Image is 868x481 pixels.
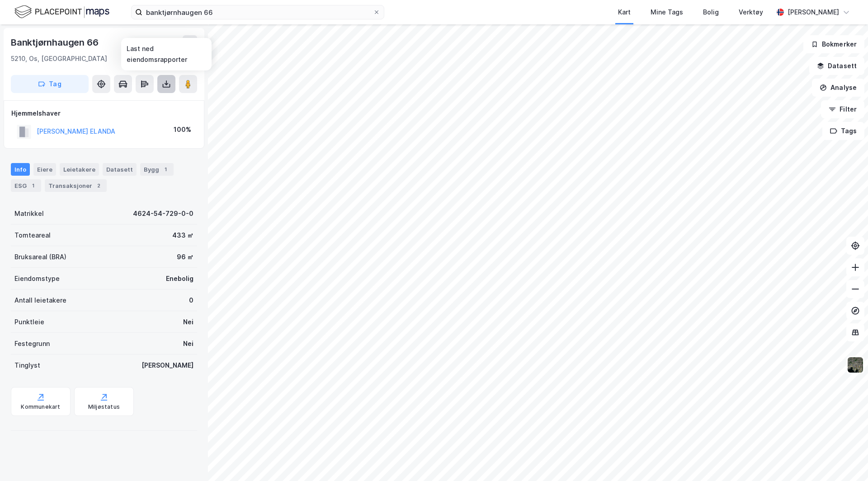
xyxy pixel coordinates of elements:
[11,35,100,50] div: Banktjørnhaugen 66
[33,163,56,176] div: Eiere
[823,438,868,481] iframe: Chat Widget
[14,317,44,327] div: Punktleie
[28,181,38,190] div: 1
[142,5,373,19] input: Søk på adresse, matrikkel, gårdeiere, leietakere eller personer
[822,122,864,140] button: Tags
[88,403,120,411] div: Miljøstatus
[21,403,60,411] div: Kommunekart
[103,163,137,176] div: Datasett
[11,75,89,93] button: Tag
[166,273,193,284] div: Enebolig
[14,338,50,349] div: Festegrunn
[14,230,51,241] div: Tomteareal
[126,53,197,64] div: Bjørnafjorden, 54/729
[618,7,631,18] div: Kart
[174,124,191,135] div: 100%
[14,208,44,219] div: Matrikkel
[14,252,66,262] div: Bruksareal (BRA)
[812,79,864,97] button: Analyse
[183,338,193,349] div: Nei
[14,295,66,306] div: Antall leietakere
[14,4,109,20] img: logo.f888ab2527a4732fd821a326f86c7f29.svg
[11,179,41,192] div: ESG
[142,360,193,371] div: [PERSON_NAME]
[11,163,30,176] div: Info
[133,208,193,219] div: 4624-54-729-0-0
[11,108,197,119] div: Hjemmelshaver
[11,53,107,64] div: 5210, Os, [GEOGRAPHIC_DATA]
[45,179,107,192] div: Transaksjoner
[739,7,763,18] div: Verktøy
[140,163,174,176] div: Bygg
[172,230,193,241] div: 433 ㎡
[788,7,839,18] div: [PERSON_NAME]
[14,273,60,284] div: Eiendomstype
[161,165,170,174] div: 1
[189,295,193,306] div: 0
[703,7,719,18] div: Bolig
[821,100,864,118] button: Filter
[60,163,99,176] div: Leietakere
[823,438,868,481] div: Kontrollprogram for chat
[651,7,683,18] div: Mine Tags
[803,35,864,53] button: Bokmerker
[809,57,864,75] button: Datasett
[14,360,40,371] div: Tinglyst
[183,317,193,327] div: Nei
[177,252,193,262] div: 96 ㎡
[94,181,103,190] div: 2
[847,356,864,374] img: 9k=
